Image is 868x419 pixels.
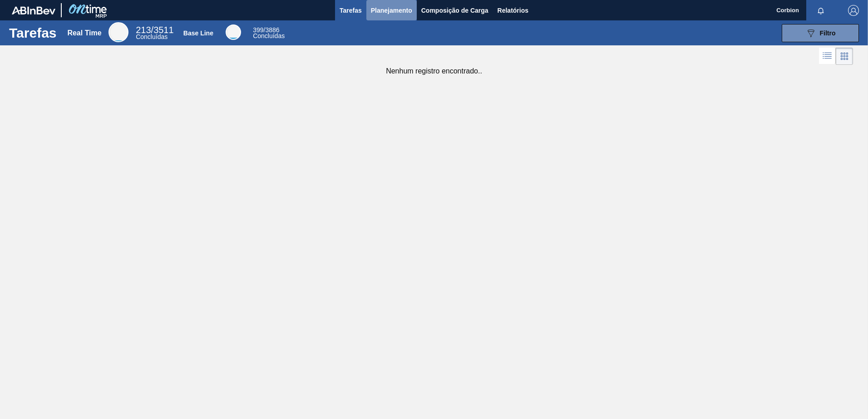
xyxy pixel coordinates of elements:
button: Notificações [806,4,835,17]
span: Tarefas [340,5,362,16]
div: Base Line [183,29,213,37]
div: Real Time [136,26,173,40]
div: Real Time [67,29,101,37]
img: Logout [848,5,859,16]
div: Visão em Cards [836,48,853,65]
div: Base Line [253,27,285,39]
span: / 3511 [136,25,173,35]
span: Filtro [820,29,836,37]
img: TNhmsLtSVTkK8tSr43FrP2fwEKptu5GPRR3wAAAABJRU5ErkJggg== [12,6,55,15]
span: Planejamento [371,5,412,16]
button: Filtro [782,24,859,42]
span: Concluídas [253,32,285,39]
span: Composição de Carga [421,5,488,16]
div: Base Line [226,24,241,40]
span: / 3886 [253,26,279,34]
div: Visão em Lista [819,48,836,65]
h1: Tarefas [9,28,57,38]
span: Relatórios [498,5,528,16]
span: Concluídas [136,33,168,40]
span: 399 [253,26,263,34]
span: 213 [136,25,151,35]
div: Real Time [108,22,128,42]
